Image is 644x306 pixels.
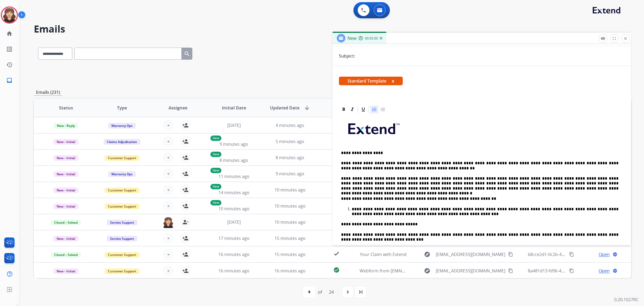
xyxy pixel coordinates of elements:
mat-icon: content_copy [508,252,513,257]
span: New - Initial [53,204,78,209]
mat-icon: list_alt [6,46,13,52]
span: Open [599,268,610,274]
mat-icon: last_page [357,289,364,295]
span: 68cce2d1-0c2b-4361-9389-30ac2cb65f1e [528,251,609,257]
span: + [167,251,170,258]
div: Italic [348,105,356,113]
p: New [210,184,221,189]
button: + [163,249,174,260]
mat-icon: language [613,268,617,273]
span: + [167,187,170,193]
img: avatar [2,8,17,23]
span: Warranty Ops [108,171,136,177]
mat-icon: person_remove [182,219,189,225]
span: 16 minutes ago [218,268,250,274]
span: 11 minutes ago [218,173,250,179]
span: 17 minutes ago [218,235,250,241]
span: Customer Support [105,155,140,161]
mat-icon: inbox [6,77,13,84]
mat-icon: person_add [182,268,189,274]
span: Standard Template [339,77,403,85]
span: Status [59,105,73,111]
mat-icon: content_copy [508,268,513,273]
mat-icon: content_copy [569,252,574,257]
span: 8 minutes ago [276,155,304,161]
span: + [167,235,170,241]
span: 15 minutes ago [275,235,306,241]
p: New [210,152,221,157]
button: + [163,152,174,163]
span: + [167,154,170,161]
span: [EMAIL_ADDRESS][DOMAIN_NAME] [436,251,505,258]
p: 0.20.1027RC [614,296,639,303]
mat-icon: person_add [182,154,189,161]
mat-icon: remove_red_eye [601,36,605,41]
span: Claims Adjudication [104,139,140,145]
span: Open [599,251,610,258]
mat-icon: person_add [182,187,189,193]
span: Customer Support [105,268,140,274]
span: [DATE] [227,219,241,225]
span: + [167,122,170,129]
span: Customer Support [105,187,140,193]
mat-icon: language [613,252,617,257]
h2: Emails [34,24,631,34]
span: New - Initial [53,268,78,274]
mat-icon: search [184,51,190,57]
button: + [163,233,174,244]
span: Warranty Ops [108,123,136,129]
span: + [167,138,170,145]
div: Ordered List [370,105,378,113]
span: 4 minutes ago [276,122,304,128]
span: New - Initial [53,171,78,177]
p: New [210,168,221,173]
button: + [163,184,174,195]
button: + [163,136,174,147]
span: New [347,35,356,41]
span: Customer Support [105,204,140,209]
span: 10 minutes ago [275,219,306,225]
div: Bold [340,105,348,113]
span: New - Initial [53,139,78,145]
span: New - Initial [53,187,78,193]
span: Customer Support [105,252,140,258]
span: 16 minutes ago [275,268,306,274]
span: Closed – Solved [51,252,81,258]
span: 10 minutes ago [218,206,250,212]
mat-icon: history [6,62,13,68]
span: 14 minutes ago [218,190,250,195]
img: agent-avatar [163,217,174,228]
mat-icon: check [333,250,340,257]
mat-icon: home [6,30,13,37]
p: Emails (231) [34,89,62,96]
span: 9 minutes ago [276,171,304,177]
mat-icon: person_add [182,251,189,258]
mat-icon: explore [424,251,430,258]
span: Service Support [107,236,137,241]
span: [EMAIL_ADDRESS][DOMAIN_NAME] [436,268,505,274]
span: New - Reply [54,123,78,129]
span: 9 minutes ago [219,141,248,147]
mat-icon: navigate_next [345,289,351,295]
mat-icon: person_add [182,170,189,177]
button: + [163,265,174,276]
span: Initial Date [222,105,246,111]
div: of [318,289,322,295]
span: 15 minutes ago [275,251,306,257]
span: Closed – Solved [51,220,81,225]
span: + [167,203,170,209]
span: Your Claim with Extend [360,251,407,257]
p: Subject: [339,53,355,59]
span: 5 minutes ago [276,138,304,144]
span: 16 minutes ago [218,251,250,257]
span: 8 minutes ago [219,157,248,163]
span: Type [117,105,127,111]
mat-icon: content_copy [569,268,574,273]
mat-icon: person_add [182,235,189,241]
mat-icon: person_add [182,203,189,209]
span: + [167,268,170,274]
button: + [163,201,174,211]
span: 10 minutes ago [275,203,306,209]
button: x [392,78,394,84]
mat-icon: close [623,36,628,41]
